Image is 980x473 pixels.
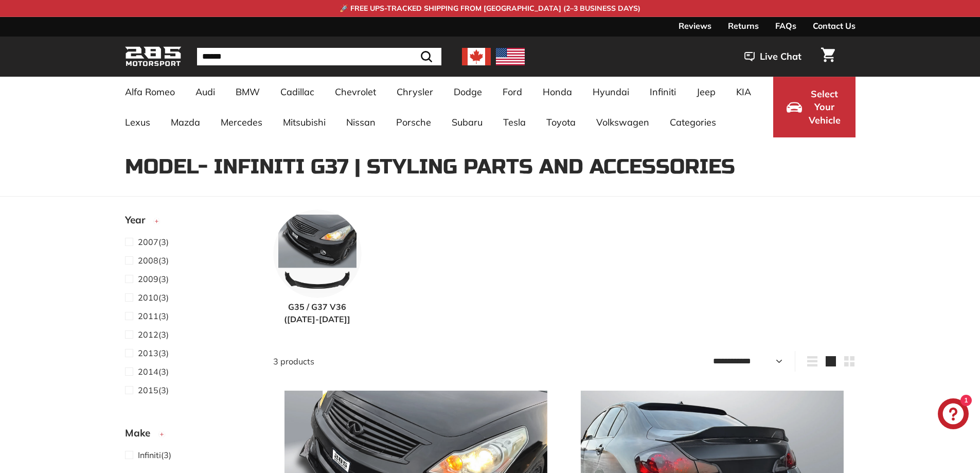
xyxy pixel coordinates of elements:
span: G35 / G37 V36 ([DATE]-[DATE]] [273,301,362,325]
span: Select Your Vehicle [807,87,842,127]
a: Alfa Romeo [115,77,185,107]
span: Infiniti [138,450,161,460]
span: 2013 [138,348,158,358]
a: G35 / G37 V36 ([DATE]-[DATE]] [273,209,362,325]
a: Porsche [386,107,441,137]
span: (3) [138,384,169,396]
span: (3) [138,254,169,267]
span: 2011 [138,311,158,321]
span: 2014 [138,366,158,377]
a: Lexus [115,107,161,137]
span: (3) [138,347,169,359]
button: Live Chat [731,44,815,69]
span: 2010 [138,292,158,303]
button: Select Your Vehicle [773,77,856,137]
span: Year [125,213,153,227]
span: 2015 [138,385,158,395]
div: 3 products [273,355,564,367]
a: Cadillac [270,77,325,107]
a: Dodge [443,77,492,107]
span: 2012 [138,329,158,340]
span: (3) [138,365,169,378]
span: (3) [138,273,169,285]
a: FAQs [775,17,796,34]
span: (3) [138,236,169,248]
span: 2008 [138,255,158,266]
a: Nissan [336,107,386,137]
a: Mitsubishi [273,107,336,137]
a: Hyundai [582,77,639,107]
span: (3) [138,328,169,341]
span: 2009 [138,274,158,284]
a: KIA [726,77,761,107]
span: Live Chat [760,50,801,63]
h1: Model- Infiniti G37 | Styling Parts and Accessories [125,155,856,178]
span: (3) [138,310,169,322]
p: 🚀 FREE UPS-TRACKED SHIPPING FROM [GEOGRAPHIC_DATA] (2–3 BUSINESS DAYS) [340,3,640,14]
a: Reviews [679,17,711,34]
button: Year [125,209,257,235]
input: Search [197,48,441,65]
inbox-online-store-chat: Shopify online store chat [935,398,972,432]
a: Ford [492,77,532,107]
a: Volkswagen [586,107,660,137]
a: Tesla [493,107,536,137]
a: Honda [532,77,582,107]
span: (3) [138,291,169,304]
a: Mazda [161,107,210,137]
a: Chevrolet [325,77,386,107]
a: BMW [225,77,270,107]
a: Audi [185,77,225,107]
a: Contact Us [813,17,856,34]
a: Jeep [686,77,726,107]
a: Subaru [441,107,493,137]
a: Mercedes [210,107,273,137]
span: (3) [138,449,171,461]
img: Logo_285_Motorsport_areodynamics_components [125,45,182,69]
a: Infiniti [639,77,686,107]
a: Categories [660,107,726,137]
a: Chrysler [386,77,443,107]
span: Make [125,426,158,441]
a: Toyota [536,107,586,137]
button: Make [125,423,257,448]
span: 2007 [138,237,158,247]
a: Cart [815,39,841,74]
a: Returns [728,17,759,34]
